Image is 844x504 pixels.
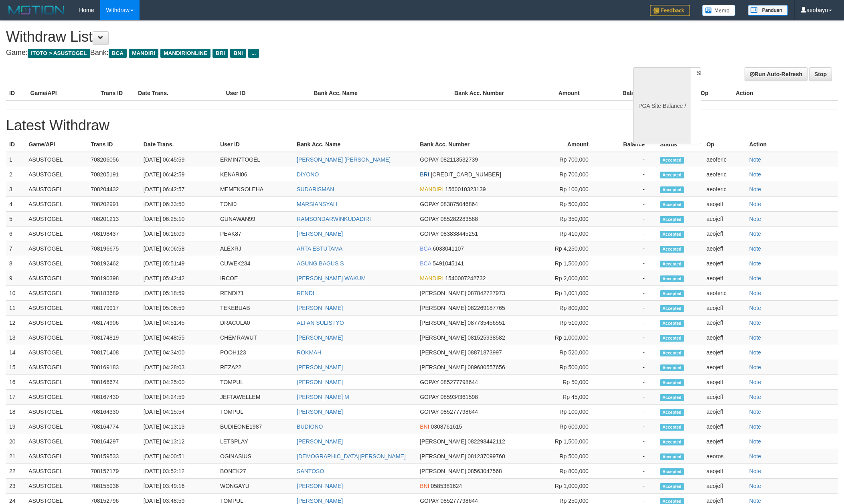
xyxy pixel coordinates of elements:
td: MEMEKSOLEHA [217,182,293,197]
td: PEAK87 [217,227,293,241]
th: Balance [592,86,656,101]
th: Trans ID [87,137,140,152]
td: ASUSTOGEL [25,316,87,330]
a: Note [749,379,761,385]
td: Rp 1,001,000 [534,286,601,301]
td: 708174819 [87,330,140,345]
td: ALEXRJ [217,241,293,256]
span: Accepted [660,216,684,223]
td: - [601,375,657,390]
a: [PERSON_NAME] [297,231,343,237]
td: ASUSTOGEL [25,405,87,419]
td: aeojeff [703,330,746,345]
td: 708164297 [87,434,140,449]
th: Bank Acc. Number [451,86,521,101]
td: ASUSTOGEL [25,212,87,227]
td: TEKEBUAB [217,301,293,316]
td: 708204432 [87,182,140,197]
span: 082269187765 [468,305,505,311]
a: [PERSON_NAME] [297,305,343,311]
td: ASUSTOGEL [25,182,87,197]
td: ASUSTOGEL [25,227,87,241]
td: Rp 500,000 [534,360,601,375]
span: Accepted [660,157,684,164]
span: BCA [420,260,431,267]
td: ASUSTOGEL [25,419,87,434]
td: aeojeff [703,345,746,360]
span: 5491045141 [433,260,464,267]
td: Rp 100,000 [534,182,601,197]
td: - [601,197,657,212]
a: [PERSON_NAME] [297,334,343,341]
td: Rp 350,000 [534,212,601,227]
td: 708183689 [87,286,140,301]
td: 708179917 [87,301,140,316]
td: aeoferic [703,167,746,182]
td: [DATE] 04:48:55 [140,330,217,345]
td: [DATE] 05:42:42 [140,271,217,286]
td: aeojeff [703,241,746,256]
td: [DATE] 06:42:59 [140,167,217,182]
a: Note [749,260,761,267]
a: [PERSON_NAME] [297,409,343,415]
td: REZA22 [217,360,293,375]
a: Note [749,349,761,356]
td: - [601,301,657,316]
td: [DATE] 05:51:49 [140,256,217,271]
td: aeojeff [703,375,746,390]
span: Accepted [660,350,684,356]
td: Rp 500,000 [534,197,601,212]
td: - [601,286,657,301]
h1: Latest Withdraw [6,117,838,134]
td: 708164774 [87,419,140,434]
td: [DATE] 06:06:58 [140,241,217,256]
span: 1560010323139 [445,186,486,192]
span: GOPAY [420,394,439,400]
td: [DATE] 04:28:03 [140,360,217,375]
a: Note [749,498,761,504]
span: 087842727973 [468,290,505,296]
td: [DATE] 06:42:57 [140,182,217,197]
img: Button%20Memo.svg [702,5,736,16]
span: [PERSON_NAME] [420,290,466,296]
td: aeojeff [703,271,746,286]
td: aeojeff [703,227,746,241]
td: [DATE] 04:51:45 [140,316,217,330]
td: 708167430 [87,390,140,405]
span: Accepted [660,261,684,267]
td: DRACULA0 [217,316,293,330]
td: [DATE] 05:18:59 [140,286,217,301]
td: 5 [6,212,25,227]
a: SANTOSO [297,468,324,474]
td: [DATE] 06:25:10 [140,212,217,227]
span: GOPAY [420,379,439,385]
span: 085934361598 [441,394,478,400]
td: 11 [6,301,25,316]
a: Note [749,364,761,370]
div: PGA Site Balance / [633,67,691,144]
a: Note [749,394,761,400]
h1: Withdraw List [6,29,555,45]
a: Note [749,171,761,178]
td: [DATE] 04:13:13 [140,419,217,434]
span: MANDIRIONLINE [160,49,210,58]
span: Accepted [660,246,684,253]
a: Note [749,290,761,296]
td: 17 [6,390,25,405]
span: Accepted [660,172,684,178]
a: ALFAN SULISTYO [297,320,344,326]
span: GOPAY [420,216,439,222]
span: GOPAY [420,201,439,207]
th: ID [6,137,25,152]
a: [PERSON_NAME] [297,498,343,504]
td: 6 [6,227,25,241]
a: Note [749,305,761,311]
a: [PERSON_NAME] M [297,394,349,400]
td: 708190398 [87,271,140,286]
span: Accepted [660,379,684,386]
td: 708202991 [87,197,140,212]
td: IRCOE [217,271,293,286]
a: ARTA ESTUTAMA [297,245,342,252]
td: - [601,345,657,360]
a: AGUNG BAGUS S [297,260,344,267]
